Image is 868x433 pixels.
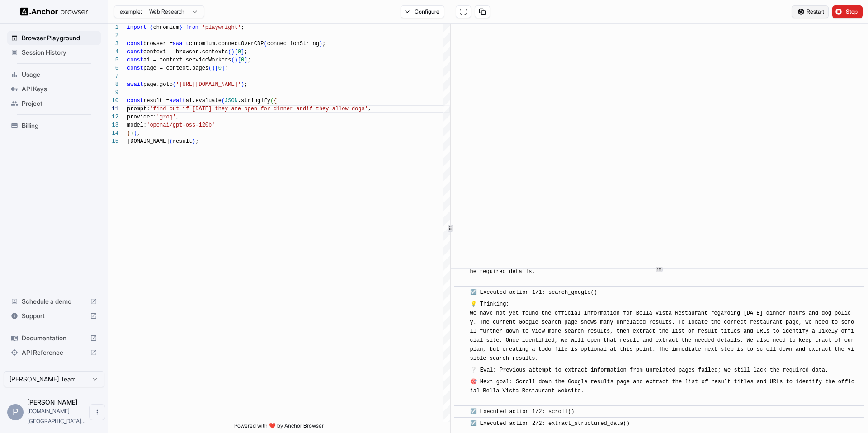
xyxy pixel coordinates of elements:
[127,57,143,63] span: const
[20,7,88,16] img: Anchor Logo
[459,300,463,309] span: ​
[470,420,630,427] span: ☑️ Executed action 2/2: extract_structured_data()
[108,121,118,129] div: 13
[176,114,179,120] span: ,
[231,49,234,55] span: )
[470,259,854,284] span: 🎯 Next goal: Search Google for "[GEOGRAPHIC_DATA] [GEOGRAPHIC_DATA] AR dinner hours dog policy" t...
[456,5,471,18] button: Open in full screen
[228,49,231,55] span: (
[208,65,212,71] span: (
[459,366,463,375] span: ​
[127,41,143,47] span: const
[241,24,244,31] span: ;
[7,404,24,420] div: P
[238,98,270,104] span: .stringify
[238,49,241,55] span: 0
[368,106,371,112] span: ,
[153,24,179,31] span: chromium
[7,331,101,345] div: Documentation
[22,33,97,42] span: Browser Playground
[7,96,101,111] div: Project
[7,309,101,323] div: Support
[27,398,78,406] span: Pau Sánchez
[470,409,575,415] span: ☑️ Executed action 1/2: scroll()
[846,8,859,15] span: Stop
[127,106,150,112] span: prompt:
[306,106,368,112] span: if they allow dogs'
[470,379,854,403] span: 🎯 Next goal: Scroll down the Google results page and extract the list of result titles and URLs t...
[475,5,490,18] button: Copy session ID
[832,5,863,18] button: Stop
[127,122,146,128] span: model:
[244,57,247,63] span: ]
[212,65,215,71] span: )
[22,48,97,57] span: Session History
[470,289,597,296] span: ☑️ Executed action 1/1: search_google()
[27,408,85,424] span: idea.barcelona@gmail.com
[143,65,208,71] span: page = context.pages
[127,98,143,104] span: const
[108,80,118,89] div: 8
[127,114,156,120] span: provider:
[215,65,218,71] span: [
[156,114,176,120] span: 'groq'
[807,8,824,15] span: Restart
[108,97,118,105] div: 10
[235,49,238,55] span: [
[319,41,322,47] span: )
[186,98,222,104] span: ai.evaluate
[22,348,86,357] span: API Reference
[108,64,118,72] div: 6
[7,82,101,96] div: API Keys
[176,81,241,88] span: '[URL][DOMAIN_NAME]'
[22,334,86,343] span: Documentation
[241,57,244,63] span: 0
[459,419,463,428] span: ​
[108,48,118,56] div: 4
[189,41,264,47] span: chromium.connectOverCDP
[127,49,143,55] span: const
[22,121,97,130] span: Billing
[89,404,105,420] button: Open menu
[150,106,306,112] span: 'find out if [DATE] they are open for dinner and
[127,24,146,31] span: import
[108,105,118,113] div: 11
[179,24,182,31] span: }
[137,130,140,136] span: ;
[274,98,277,104] span: {
[133,130,137,136] span: )
[231,57,234,63] span: (
[108,24,118,32] div: 1
[192,138,195,145] span: )
[108,129,118,137] div: 14
[267,41,319,47] span: connectionString
[222,98,225,104] span: (
[173,41,189,47] span: await
[792,5,829,18] button: Restart
[247,57,250,63] span: ;
[127,81,143,88] span: await
[7,294,101,309] div: Schedule a demo
[241,81,244,88] span: )
[173,138,192,145] span: result
[244,49,247,55] span: ;
[459,288,463,297] span: ​
[238,57,241,63] span: [
[241,49,244,55] span: ]
[7,31,101,45] div: Browser Playground
[143,49,228,55] span: context = browser.contexts
[143,41,173,47] span: browser =
[225,65,228,71] span: ;
[7,345,101,360] div: API Reference
[143,57,231,63] span: ai = context.serviceWorkers
[170,98,186,104] span: await
[22,70,97,79] span: Usage
[401,5,444,18] button: Configure
[130,130,133,136] span: )
[322,41,325,47] span: ;
[108,40,118,48] div: 3
[459,407,463,416] span: ​
[234,422,324,433] span: Powered with ❤️ by Anchor Browser
[218,65,222,71] span: 0
[173,81,176,88] span: (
